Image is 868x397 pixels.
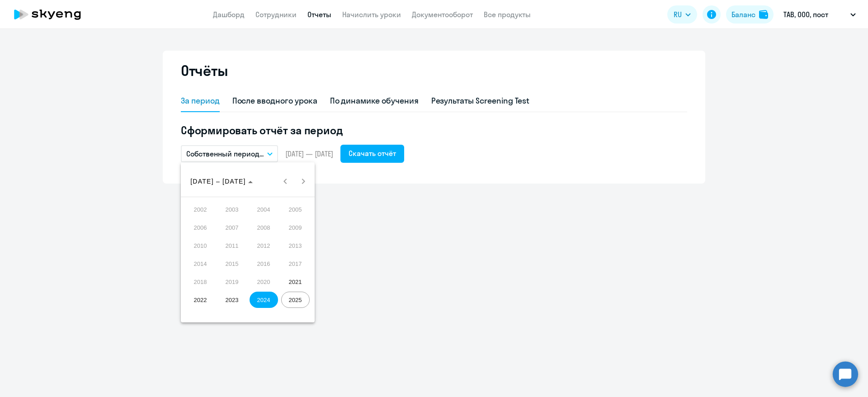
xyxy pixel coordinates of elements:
[279,255,311,273] button: 2017
[186,255,215,272] span: 2014
[248,255,279,273] button: 2016
[281,292,310,308] span: 2025
[281,237,310,254] span: 2013
[250,292,278,308] span: 2024
[218,292,246,308] span: 2023
[184,218,216,236] button: 2006
[186,201,215,217] span: 2002
[279,200,311,218] button: 2005
[281,201,310,217] span: 2005
[216,273,248,291] button: 2019
[186,292,215,308] span: 2022
[218,255,246,272] span: 2015
[281,255,310,272] span: 2017
[281,219,310,236] span: 2009
[248,236,279,255] button: 2012
[187,173,256,189] button: Choose date
[190,178,245,185] span: [DATE] – [DATE]
[248,291,279,309] button: 2024
[250,201,278,217] span: 2004
[248,273,279,291] button: 2020
[216,236,248,255] button: 2011
[281,274,310,290] span: 2021
[184,291,216,309] button: 2022
[216,200,248,218] button: 2003
[279,291,311,309] button: 2025
[248,218,279,236] button: 2008
[250,219,278,236] span: 2008
[279,236,311,255] button: 2013
[184,273,216,291] button: 2018
[218,219,246,236] span: 2007
[186,219,215,236] span: 2006
[216,218,248,236] button: 2007
[186,237,215,254] span: 2010
[218,274,246,290] span: 2019
[250,274,278,290] span: 2020
[248,200,279,218] button: 2004
[250,255,278,272] span: 2016
[218,237,246,254] span: 2011
[184,200,216,218] button: 2002
[279,218,311,236] button: 2009
[216,255,248,273] button: 2015
[216,291,248,309] button: 2023
[184,236,216,255] button: 2010
[184,255,216,273] button: 2014
[279,273,311,291] button: 2021
[250,237,278,254] span: 2012
[218,201,246,217] span: 2003
[186,274,215,290] span: 2018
